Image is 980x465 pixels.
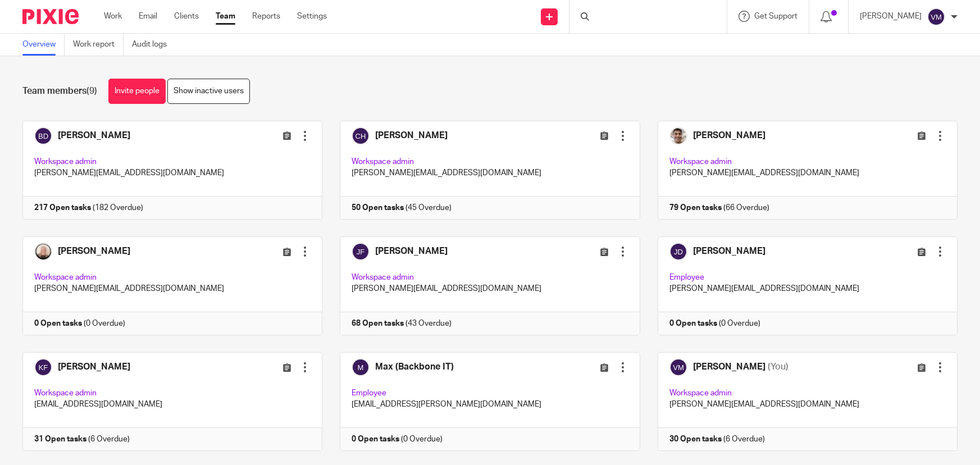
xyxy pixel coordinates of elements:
p: [PERSON_NAME] [860,11,922,22]
a: Email [139,11,157,22]
a: Clients [174,11,199,22]
a: Show inactive users [167,79,250,104]
img: svg%3E [927,8,945,26]
h1: Team members [22,85,97,97]
span: Get Support [754,12,797,20]
a: Team [216,11,235,22]
a: Reports [252,11,280,22]
a: Invite people [108,79,166,104]
a: Work [104,11,122,22]
a: Settings [297,11,327,22]
a: Overview [22,34,65,56]
span: (9) [86,86,97,95]
img: Pixie [22,9,79,24]
a: Audit logs [132,34,175,56]
a: Work report [73,34,124,56]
